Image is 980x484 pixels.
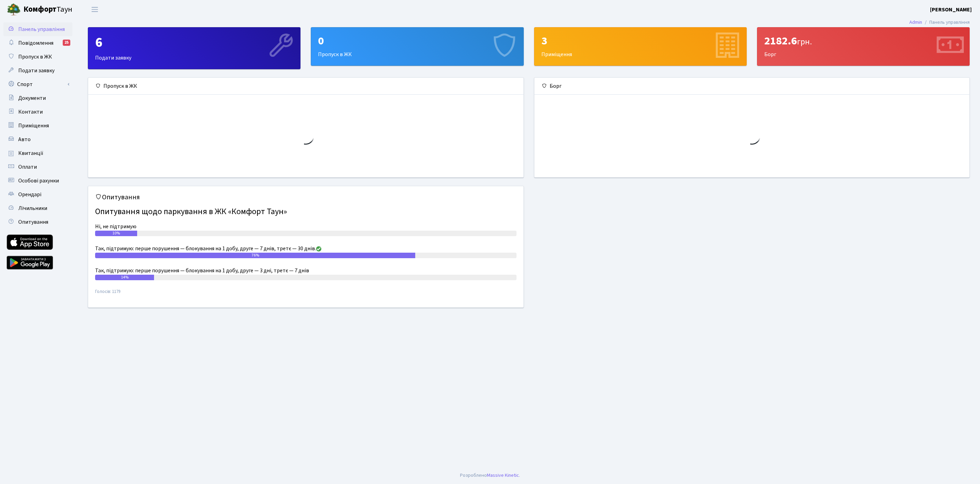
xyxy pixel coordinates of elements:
[3,119,72,133] a: Приміщення
[3,105,72,119] a: Контакти
[95,266,517,275] div: Так, підтримую: перше порушення — блокування на 1 добу, друге — 3 дні, третє — 7 днів
[18,122,49,129] span: Приміщення
[3,146,72,160] a: Квитанції
[3,215,72,229] a: Опитування
[18,108,43,116] span: Контакти
[899,15,980,30] nav: breadcrumb
[23,4,72,15] span: Таун
[95,193,517,201] h5: Опитування
[18,177,59,185] span: Особові рахунки
[922,19,970,26] li: Панель управління
[3,188,72,201] a: Орендарі
[534,78,970,95] div: Борг
[487,472,519,479] a: Massive Kinetic
[534,28,746,65] div: Приміщення
[86,4,103,15] button: Переключити навігацію
[311,28,523,65] div: Пропуск в ЖК
[18,191,41,198] span: Орендарі
[18,163,37,171] span: Оплати
[541,34,739,48] div: 3
[18,136,31,143] span: Авто
[95,204,517,220] h4: Опитування щодо паркування в ЖК «Комфорт Таун»
[460,472,520,479] div: Розроблено .
[3,160,72,174] a: Оплати
[930,6,972,14] a: [PERSON_NAME]
[18,25,65,33] span: Панель управління
[3,36,72,50] a: Повідомлення25
[3,77,72,91] a: Спорт
[88,27,300,69] a: 6Подати заявку
[3,201,72,215] a: Лічильники
[3,174,72,188] a: Особові рахунки
[3,133,72,146] a: Авто
[18,204,47,212] span: Лічильники
[3,64,72,77] a: Подати заявку
[95,231,137,236] div: 10%
[23,4,57,15] b: Комфорт
[18,94,46,102] span: Документи
[88,28,300,69] div: Подати заявку
[930,6,972,13] b: [PERSON_NAME]
[3,50,72,64] a: Пропуск в ЖК
[18,53,52,61] span: Пропуск в ЖК
[95,275,154,280] div: 14%
[757,28,969,65] div: Борг
[63,40,70,46] div: 25
[18,218,48,226] span: Опитування
[95,34,293,51] div: 6
[18,67,54,74] span: Подати заявку
[764,34,962,48] div: 2182.6
[95,222,517,231] div: Ні, не підтримую
[7,3,21,17] img: logo.png
[3,22,72,36] a: Панель управління
[318,34,516,48] div: 0
[534,27,747,66] a: 3Приміщення
[95,244,517,253] div: Так, підтримую: перше порушення — блокування на 1 добу, друге — 7 днів, третє — 30 днів.
[797,36,812,48] span: грн.
[95,288,517,301] small: Голосів: 1179
[95,253,415,258] div: 76%
[311,27,523,66] a: 0Пропуск в ЖК
[3,91,72,105] a: Документи
[18,149,43,157] span: Квитанції
[88,78,523,95] div: Пропуск в ЖК
[909,19,922,26] a: Admin
[18,39,53,47] span: Повідомлення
